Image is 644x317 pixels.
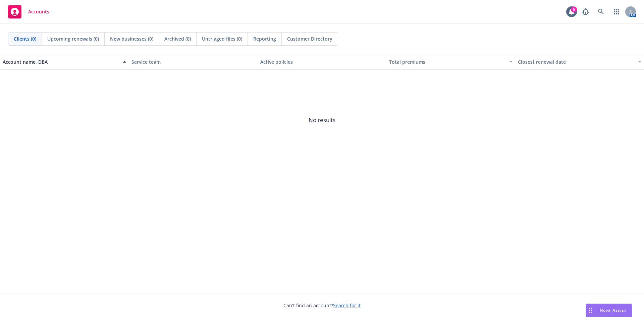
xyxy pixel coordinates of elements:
div: Account name, DBA [3,58,119,65]
button: Total premiums [386,54,515,70]
a: Search for it [333,302,361,309]
span: Archived (0) [164,35,191,42]
span: Nova Assist [600,307,626,313]
div: Total premiums [389,58,505,65]
span: New businesses (0) [110,35,153,42]
div: Active policies [260,58,384,65]
a: Accounts [5,2,52,21]
span: Customer Directory [287,35,332,42]
a: Report a Bug [579,5,592,18]
div: Drag to move [586,304,594,317]
a: Switch app [610,5,623,18]
div: Closest renewal date [518,58,634,65]
div: Service team [131,58,255,65]
span: Clients (0) [14,35,36,42]
button: Service team [129,54,258,70]
a: Search [594,5,608,18]
button: Nova Assist [586,304,632,317]
span: Reporting [253,35,276,42]
button: Closest renewal date [515,54,644,70]
span: Accounts [28,9,49,14]
div: 5 [571,6,577,12]
span: Upcoming renewals (0) [47,35,99,42]
button: Active policies [258,54,386,70]
span: Untriaged files (0) [202,35,242,42]
span: Can't find an account? [283,302,361,309]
